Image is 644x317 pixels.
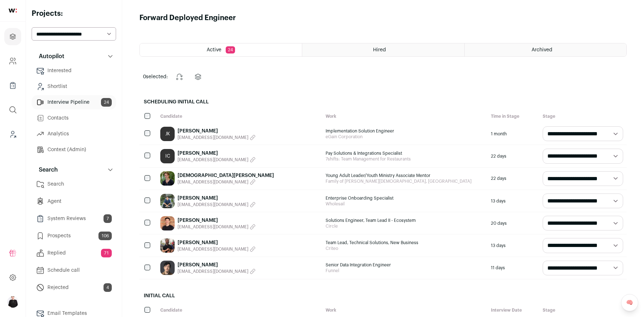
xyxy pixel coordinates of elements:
a: Analytics [32,127,116,141]
span: Wholesail [326,201,484,207]
button: Autopilot [32,49,116,64]
span: 106 [98,232,112,240]
span: Enterprise Onboarding Specialist [326,195,484,201]
span: 7shifts: Team Management for Restaurants [326,156,484,162]
span: Implementation Solution Engineer [326,128,484,134]
span: [EMAIL_ADDRESS][DOMAIN_NAME] [178,157,248,163]
button: [EMAIL_ADDRESS][DOMAIN_NAME] [178,179,274,185]
button: [EMAIL_ADDRESS][DOMAIN_NAME] [178,202,256,208]
p: Autopilot [34,52,64,61]
span: [EMAIL_ADDRESS][DOMAIN_NAME] [178,269,248,274]
img: beabd03f4cc5b3b2e1de23882f95aa5cb21218d49f095cadd70212ab54a83fd7.jpg [160,216,175,230]
span: [EMAIL_ADDRESS][DOMAIN_NAME] [178,224,248,230]
span: Hired [373,47,386,52]
div: 11 days [487,257,539,279]
span: 7 [103,214,112,223]
div: Work [322,110,487,123]
button: [EMAIL_ADDRESS][DOMAIN_NAME] [178,135,256,140]
a: [PERSON_NAME] [178,217,256,224]
span: Active [207,47,221,52]
div: 20 days [487,212,539,234]
h2: Initial Call [139,288,627,304]
button: [EMAIL_ADDRESS][DOMAIN_NAME] [178,246,256,252]
a: Search [32,177,116,191]
span: 4 [103,283,112,292]
img: 2e5bf925152448d028fc616ab05b5c8d4ea06856327d230cfec7cc7cd0126d49.jpg [160,194,175,208]
a: Replied71 [32,246,116,260]
a: System Reviews7 [32,211,116,226]
a: Rejected4 [32,280,116,295]
div: 22 days [487,145,539,167]
div: 1 month [487,123,539,145]
h1: Forward Deployed Engineer [139,13,236,23]
a: Company and ATS Settings [4,52,21,70]
span: Team Lead, Technical Solutions, New Business [326,240,484,246]
a: Prospects106 [32,229,116,243]
a: Interview Pipeline24 [32,95,116,109]
span: Circle [326,223,484,229]
a: [PERSON_NAME] [178,239,256,246]
a: IC [160,149,175,163]
img: wellfound-shorthand-0d5821cbd27db2630d0214b213865d53afaa358527fdda9d0ea32b1df1b89c2c.svg [9,9,17,13]
span: Family of [PERSON_NAME][DEMOGRAPHIC_DATA], [GEOGRAPHIC_DATA] [326,178,484,184]
div: Work [322,304,487,317]
span: Solutions Engineer, Team Lead II - Ecosystem [326,218,484,223]
button: Search [32,163,116,177]
img: 9240684-medium_jpg [7,296,19,308]
a: Agent [32,194,116,209]
img: fcca8abafe90db43786ba7c13c787c8523eeaff0cc7922546672ffdb5276acc7.jpg [160,238,175,253]
div: 13 days [487,190,539,212]
a: Leads (Backoffice) [4,126,21,143]
div: Interview Date [487,304,539,317]
div: Stage [539,304,627,317]
div: Candidate [157,304,322,317]
span: [EMAIL_ADDRESS][DOMAIN_NAME] [178,246,248,252]
h2: Projects: [32,9,116,19]
a: Schedule call [32,263,116,278]
h2: Scheduling Initial Call [139,94,627,110]
button: [EMAIL_ADDRESS][DOMAIN_NAME] [178,269,256,274]
button: Open dropdown [7,296,19,308]
span: Criteo [326,246,484,251]
span: [EMAIL_ADDRESS][DOMAIN_NAME] [178,179,248,185]
a: Projects [4,28,21,45]
span: 24 [101,98,112,107]
a: JK [160,127,175,141]
a: [PERSON_NAME] [178,150,256,157]
div: 13 days [487,234,539,256]
span: Pay Solutions & Integrations Specialist [326,150,484,156]
span: [EMAIL_ADDRESS][DOMAIN_NAME] [178,202,248,208]
a: Interested [32,64,116,78]
span: Funnel [326,268,484,274]
span: 71 [101,249,112,257]
span: selected: [143,73,168,80]
button: [EMAIL_ADDRESS][DOMAIN_NAME] [178,224,256,230]
div: Candidate [157,110,322,123]
span: eGain Corporation [326,134,484,140]
div: 22 days [487,168,539,190]
a: Hired [302,43,464,56]
a: Shortlist [32,79,116,94]
a: 🧠 [621,294,638,311]
a: [PERSON_NAME] [178,127,256,135]
span: 24 [226,46,235,53]
span: Young Adult Leader/Youth Ministry Associate Mentor [326,173,484,178]
a: Archived [465,43,626,56]
span: 0 [143,74,146,79]
a: [DEMOGRAPHIC_DATA][PERSON_NAME] [178,172,274,179]
img: 3e2fab5d5fa3ce3ff3eb7cdbc916c268a9008c085280d83c9a3caf8dbf5afc3d.jpg [160,261,175,275]
a: Context (Admin) [32,143,116,157]
a: Company Lists [4,77,21,94]
div: Time in Stage [487,110,539,123]
span: Senior Data Integration Engineer [326,262,484,268]
a: [PERSON_NAME] [178,261,256,269]
div: Stage [539,110,627,123]
span: [EMAIL_ADDRESS][DOMAIN_NAME] [178,135,248,140]
a: Contacts [32,111,116,125]
button: [EMAIL_ADDRESS][DOMAIN_NAME] [178,157,256,163]
a: [PERSON_NAME] [178,195,256,202]
p: Search [34,166,58,174]
span: Archived [532,47,552,52]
